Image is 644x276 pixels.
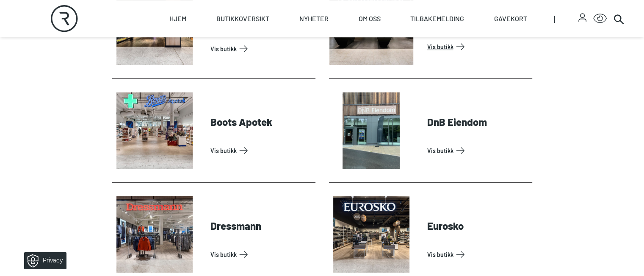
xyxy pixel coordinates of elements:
a: Vis Butikk: DnB Eiendom [427,144,529,157]
button: Open Accessibility Menu [593,12,607,25]
a: Vis Butikk: Eurosko [427,248,529,261]
a: Vis Butikk: Boots Apotek [210,144,312,157]
a: Vis Butikk: Bjørklund [427,40,529,53]
a: Vis Butikk: Dressmann [210,248,312,261]
a: Vis Butikk: Bakkal Kolonial og Landhandler [210,42,312,56]
iframe: Manage Preferences [8,249,77,272]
